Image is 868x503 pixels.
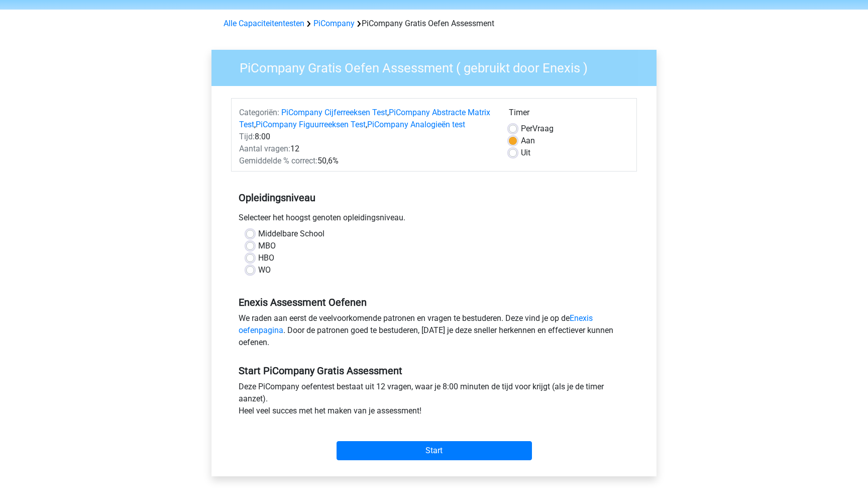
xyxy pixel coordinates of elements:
label: HBO [258,252,274,264]
a: PiCompany [313,19,355,28]
label: Vraag [521,123,554,135]
label: Uit [521,147,530,159]
a: Alle Capaciteitentesten [224,19,304,28]
span: Per [521,124,532,133]
label: Middelbare School [258,228,324,240]
div: , , , [232,107,501,131]
div: We raden aan eerst de veelvoorkomende patronen en vragen te bestuderen. Deze vind je op de . Door... [231,312,637,353]
span: Aantal vragen: [239,144,290,153]
span: Tijd: [239,132,255,141]
a: PiCompany Figuurreeksen Test [256,120,366,129]
h5: Enexis Assessment Oefenen [239,296,629,308]
label: WO [258,264,271,276]
div: Timer [509,107,629,123]
div: 50,6% [232,155,501,167]
input: Start [337,441,532,460]
a: PiCompany Analogieën test [367,120,465,129]
h3: PiCompany Gratis Oefen Assessment ( gebruikt door Enexis ) [228,56,649,76]
span: Gemiddelde % correct: [239,156,317,165]
div: Selecteer het hoogst genoten opleidingsniveau. [231,212,637,228]
div: 8:00 [232,131,501,143]
div: Deze PiCompany oefentest bestaat uit 12 vragen, waar je 8:00 minuten de tijd voor krijgt (als je ... [231,381,637,421]
div: PiCompany Gratis Oefen Assessment [220,18,648,30]
h5: Opleidingsniveau [239,188,629,208]
span: Categoriën: [239,108,279,117]
a: PiCompany Cijferreeksen Test [281,108,387,117]
label: Aan [521,135,535,147]
h5: Start PiCompany Gratis Assessment [239,365,629,377]
label: MBO [258,240,276,252]
div: 12 [232,143,501,155]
